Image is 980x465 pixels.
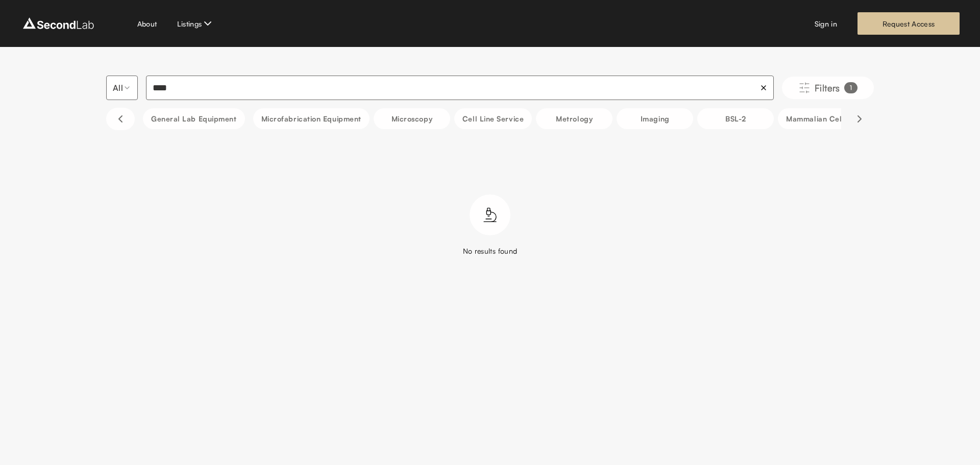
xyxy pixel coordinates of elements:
button: Listings [177,17,214,30]
button: Imaging [617,108,693,129]
button: Cell line service [454,108,532,129]
a: Sign in [815,18,837,29]
button: Microfabrication Equipment [253,108,370,129]
button: Scroll right [845,108,874,130]
button: General Lab equipment [143,108,245,129]
button: Metrology [536,108,612,129]
button: BSL-2 [697,108,774,129]
button: Scroll left [106,108,135,130]
button: Microscopy [374,108,450,129]
img: logo [20,15,96,32]
div: No results found [463,246,518,256]
a: About [137,18,157,29]
div: 1 [844,82,857,93]
span: Filters [815,81,840,95]
button: Select listing type [106,76,138,100]
a: Request Access [857,12,960,35]
button: Mammalian Cells [778,108,855,129]
button: Filters [782,77,874,99]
